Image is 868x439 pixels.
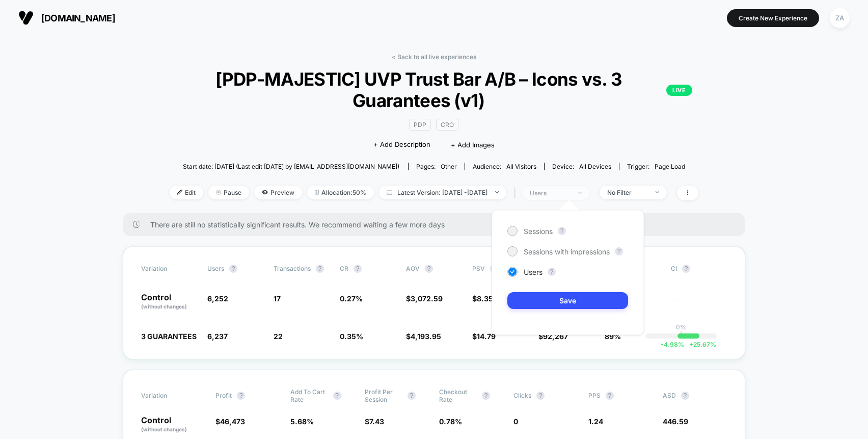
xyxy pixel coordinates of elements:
[680,331,682,339] p: |
[215,392,232,399] span: Profit
[682,265,690,273] button: ?
[663,392,676,399] span: ASD
[406,265,420,272] span: AOV
[656,191,659,193] img: end
[548,268,556,276] button: ?
[655,163,685,170] span: Page Load
[207,332,228,341] span: 6,237
[439,388,477,403] span: Checkout Rate
[411,294,443,303] span: 3,072.59
[369,417,384,426] span: 7.43
[511,186,522,200] span: |
[229,265,237,273] button: ?
[513,392,531,399] span: Clicks
[220,417,245,426] span: 46,473
[274,332,283,341] span: 22
[506,163,536,170] span: All Visitors
[473,163,536,170] div: Audience:
[365,417,384,426] span: $
[441,163,457,170] span: other
[354,265,362,273] button: ?
[472,294,493,303] span: $
[671,265,727,273] span: CI
[436,119,458,131] span: CRO
[524,247,610,256] span: Sessions with impressions
[530,189,571,197] div: users
[606,392,614,400] button: ?
[666,85,692,96] p: LIVE
[274,265,311,272] span: Transactions
[524,268,542,276] span: Users
[316,265,324,273] button: ?
[340,332,363,341] span: 0.35 %
[340,294,363,303] span: 0.27 %
[237,392,245,400] button: ?
[406,332,441,341] span: $
[588,392,601,399] span: PPS
[607,189,648,196] div: No Filter
[676,323,686,331] p: 0%
[254,186,302,199] span: Preview
[176,68,692,111] span: [PDP-MAJESTIC] UVP Trust Bar A/B – Icons vs. 3 Guarantees (v1)
[472,265,485,272] span: PSV
[41,13,115,23] span: [DOMAIN_NAME]
[507,292,628,309] button: Save
[290,388,328,403] span: Add To Cart Rate
[379,186,506,199] span: Latest Version: [DATE] - [DATE]
[141,303,187,309] span: (without changes)
[684,341,716,348] span: 25.67 %
[416,163,457,170] div: Pages:
[477,332,496,341] span: 14.79
[406,294,443,303] span: $
[671,296,727,311] span: ---
[681,392,689,400] button: ?
[425,265,433,273] button: ?
[170,186,203,199] span: Edit
[365,388,402,403] span: Profit Per Session
[207,294,228,303] span: 6,252
[141,332,197,341] span: 3 GUARANTEES
[513,417,518,426] span: 0
[290,417,314,426] span: 5.68 %
[830,8,850,28] div: ZA
[588,417,603,426] span: 1.24
[409,119,431,131] span: PDP
[472,332,496,341] span: $
[661,341,684,348] span: -4.98 %
[482,392,490,400] button: ?
[274,294,281,303] span: 17
[141,265,197,273] span: Variation
[315,190,319,195] img: rebalance
[477,294,493,303] span: 8.35
[495,191,499,193] img: end
[18,10,34,25] img: Visually logo
[411,332,441,341] span: 4,193.95
[579,163,611,170] span: all devices
[627,163,685,170] div: Trigger:
[408,392,416,400] button: ?
[141,426,187,432] span: (without changes)
[615,247,623,255] button: ?
[727,9,819,27] button: Create New Experience
[827,8,853,29] button: ZA
[141,416,205,433] p: Control
[578,192,582,194] img: end
[150,220,725,229] span: There are still no statistically significant results. We recommend waiting a few more days
[451,141,495,149] span: + Add Images
[439,417,462,426] span: 0.78 %
[333,392,341,400] button: ?
[15,10,118,26] button: [DOMAIN_NAME]
[340,265,348,272] span: CR
[663,417,688,426] span: 446.59
[141,388,197,403] span: Variation
[536,392,545,400] button: ?
[689,341,693,348] span: +
[207,265,224,272] span: users
[307,186,374,199] span: Allocation: 50%
[141,293,197,311] p: Control
[524,227,553,236] span: Sessions
[183,163,399,170] span: Start date: [DATE] (Last edit [DATE] by [EMAIL_ADDRESS][DOMAIN_NAME])
[558,227,566,235] button: ?
[392,53,476,61] a: < Back to all live experiences
[177,190,182,195] img: edit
